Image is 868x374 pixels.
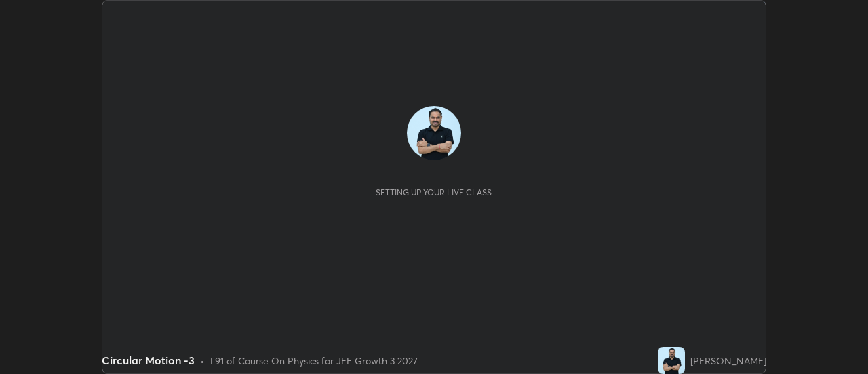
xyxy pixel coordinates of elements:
div: • [200,354,205,368]
div: Setting up your live class [376,187,492,198]
div: L91 of Course On Physics for JEE Growth 3 2027 [210,354,418,368]
img: 0aa4a9aead7a489ea7c77bce355376cd.jpg [407,106,461,160]
div: Circular Motion -3 [102,352,195,369]
div: [PERSON_NAME] [690,354,766,368]
img: 0aa4a9aead7a489ea7c77bce355376cd.jpg [658,347,685,374]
